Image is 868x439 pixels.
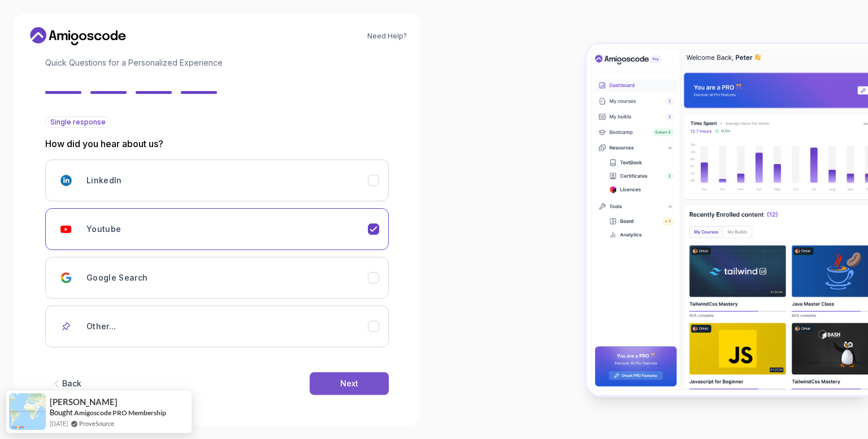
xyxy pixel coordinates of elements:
[27,27,129,45] a: Home link
[86,321,116,332] h3: Other...
[74,408,166,417] a: Amigoscode PRO Membership
[310,372,389,395] button: Next
[62,378,81,389] div: Back
[50,419,68,428] span: [DATE]
[587,44,868,395] img: Amigoscode Dashboard
[45,137,389,150] p: How did you hear about us?
[9,393,46,430] img: provesource social proof notification image
[340,378,358,389] div: Next
[50,118,106,127] span: Single response
[86,175,122,186] h3: LinkedIn
[86,223,121,235] h3: Youtube
[45,372,87,395] button: Back
[86,272,148,283] h3: Google Search
[367,32,407,41] a: Need Help?
[50,397,118,407] span: [PERSON_NAME]
[45,160,389,201] button: LinkedIn
[45,57,389,68] p: Quick Questions for a Personalized Experience
[50,408,73,417] span: Bought
[45,257,389,299] button: Google Search
[79,419,114,428] a: ProveSource
[45,305,389,347] button: Other...
[45,208,389,250] button: Youtube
